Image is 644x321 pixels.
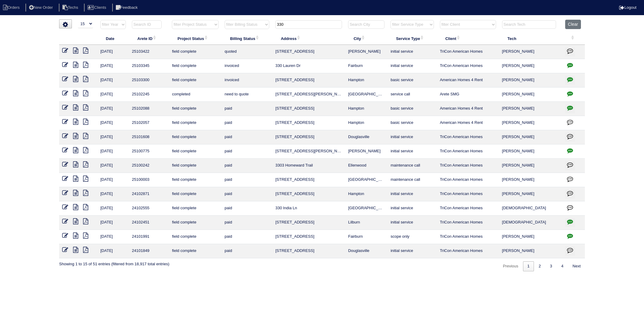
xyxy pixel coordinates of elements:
th: Client: activate to sort column ascending [437,32,499,45]
td: 24101991 [129,230,169,244]
th: Project Status: activate to sort column ascending [169,32,221,45]
td: 24102871 [129,187,169,201]
td: field complete [169,244,221,258]
td: TriCon American Homes [437,45,499,59]
td: 24102555 [129,201,169,216]
input: Search Address [275,20,342,29]
td: 25103422 [129,45,169,59]
td: Douglasville [345,130,387,144]
td: [PERSON_NAME] [499,102,562,116]
td: [DATE] [97,59,129,73]
td: paid [222,187,272,201]
td: 330 India Ln [272,201,345,216]
td: TriCon American Homes [437,216,499,230]
td: [STREET_ADDRESS][PERSON_NAME] [272,144,345,159]
th: Service Type: activate to sort column ascending [387,32,437,45]
td: field complete [169,173,221,187]
td: field complete [169,130,221,144]
td: initial service [387,59,437,73]
td: field complete [169,144,221,159]
td: paid [222,173,272,187]
input: Search Tech [502,20,556,29]
td: Hampton [345,102,387,116]
td: [DATE] [97,216,129,230]
td: American Homes 4 Rent [437,73,499,88]
td: initial service [387,45,437,59]
td: 24101849 [129,244,169,258]
td: service call [387,88,437,102]
li: New Order [25,4,58,12]
td: [PERSON_NAME] [499,73,562,88]
td: paid [222,116,272,130]
td: basic service [387,116,437,130]
td: need to quote [222,88,272,102]
td: field complete [169,187,221,201]
td: 25101608 [129,130,169,144]
td: [DATE] [97,244,129,258]
td: field complete [169,201,221,216]
th: : activate to sort column ascending [562,32,585,45]
td: completed [169,88,221,102]
td: [GEOGRAPHIC_DATA] [345,201,387,216]
td: [DATE] [97,144,129,159]
li: Clients [84,4,111,12]
td: initial service [387,144,437,159]
td: field complete [169,102,221,116]
td: [DEMOGRAPHIC_DATA] [499,216,562,230]
td: [DATE] [97,173,129,187]
td: basic service [387,102,437,116]
td: paid [222,159,272,173]
td: TriCon American Homes [437,201,499,216]
td: scope only [387,230,437,244]
td: [DATE] [97,102,129,116]
td: TriCon American Homes [437,173,499,187]
td: 25102057 [129,116,169,130]
td: initial service [387,216,437,230]
a: New Order [25,5,58,10]
li: Techs [59,4,83,12]
td: [STREET_ADDRESS] [272,73,345,88]
td: [PERSON_NAME] [499,59,562,73]
td: [PERSON_NAME] [499,244,562,258]
td: paid [222,244,272,258]
td: American Homes 4 Rent [437,116,499,130]
td: Arete SMG [437,88,499,102]
td: field complete [169,116,221,130]
td: maintenance call [387,159,437,173]
td: TriCon American Homes [437,230,499,244]
td: [STREET_ADDRESS] [272,130,345,144]
td: TriCon American Homes [437,187,499,201]
td: American Homes 4 Rent [437,102,499,116]
td: [PERSON_NAME] [499,130,562,144]
td: TriCon American Homes [437,144,499,159]
li: Feedback [112,4,143,12]
td: paid [222,102,272,116]
a: 2 [535,261,545,271]
th: Tech [499,32,562,45]
td: [PERSON_NAME] [499,144,562,159]
td: basic service [387,73,437,88]
td: 24102451 [129,216,169,230]
div: Showing 1 to 15 of 51 entries (filtered from 18,917 total entries) [59,258,169,267]
td: 25100003 [129,173,169,187]
td: Hampton [345,73,387,88]
td: 25102088 [129,102,169,116]
th: Address: activate to sort column ascending [272,32,345,45]
td: [PERSON_NAME] [499,88,562,102]
td: TriCon American Homes [437,159,499,173]
td: [STREET_ADDRESS] [272,173,345,187]
input: Search City [348,20,384,29]
td: [GEOGRAPHIC_DATA] [345,173,387,187]
td: [PERSON_NAME] [345,45,387,59]
td: paid [222,230,272,244]
td: [PERSON_NAME] [345,144,387,159]
th: Billing Status: activate to sort column ascending [222,32,272,45]
td: [PERSON_NAME] [499,45,562,59]
td: 25100775 [129,144,169,159]
td: [DEMOGRAPHIC_DATA] [499,201,562,216]
td: [DATE] [97,230,129,244]
td: quoted [222,45,272,59]
td: invoiced [222,59,272,73]
td: [STREET_ADDRESS] [272,102,345,116]
td: [STREET_ADDRESS][PERSON_NAME] [272,88,345,102]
